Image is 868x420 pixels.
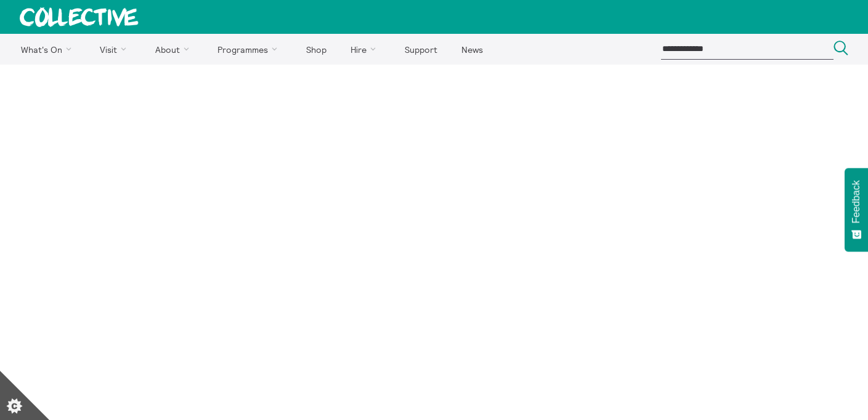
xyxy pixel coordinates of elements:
a: About [144,34,205,65]
a: Support [394,34,448,65]
button: Feedback - Show survey [845,168,868,252]
a: Hire [340,34,392,65]
a: News [450,34,493,65]
a: Programmes [207,34,293,65]
a: Visit [89,34,142,65]
a: Shop [295,34,337,65]
a: What's On [10,34,87,65]
span: Feedback [851,180,862,223]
